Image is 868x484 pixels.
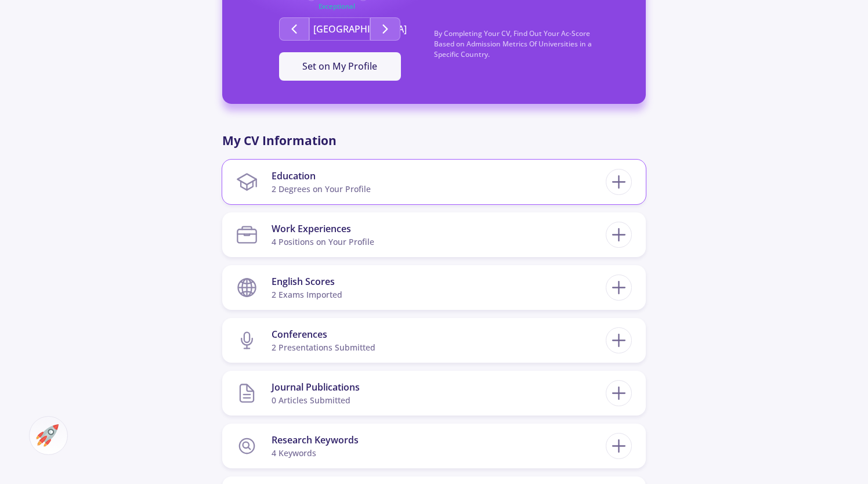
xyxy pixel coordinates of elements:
div: Education [272,169,371,183]
button: Set on My Profile [279,52,401,81]
div: Research Keywords [272,433,359,447]
div: Work Experiences [272,222,374,236]
div: 4 Positions on Your Profile [272,236,374,248]
p: My CV Information [222,132,646,150]
div: Journal Publications [272,380,360,394]
div: 2 presentations submitted [272,341,375,353]
text: Exceptional [319,2,355,10]
img: ac-market [36,424,59,447]
span: Set on My Profile [302,60,377,73]
div: Conferences [272,327,375,341]
div: 4 keywords [272,447,359,459]
button: [GEOGRAPHIC_DATA] [309,17,370,41]
div: Second group [245,17,434,41]
div: 2 Degrees on Your Profile [272,183,371,195]
div: 0 articles submitted [272,394,360,406]
div: English Scores [272,274,342,288]
p: By Completing Your CV, Find Out Your Ac-Score Based on Admission Metrics Of Universities in a Spe... [434,28,623,71]
div: 2 exams imported [272,288,342,301]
